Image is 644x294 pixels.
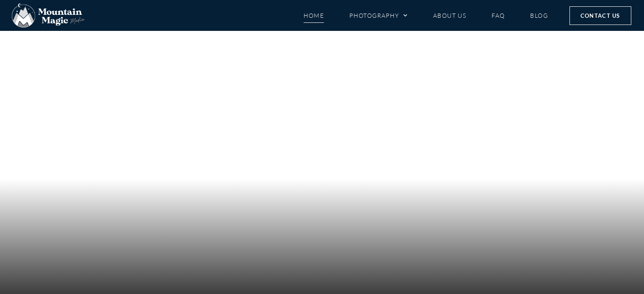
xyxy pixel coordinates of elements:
[492,8,505,23] a: FAQ
[349,8,408,23] a: Photography
[580,11,620,20] span: Contact Us
[304,8,324,23] a: Home
[569,6,631,25] a: Contact Us
[12,3,85,28] img: Mountain Magic Media photography logo Crested Butte Photographer
[530,8,548,23] a: Blog
[304,8,548,23] nav: Menu
[433,8,466,23] a: About Us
